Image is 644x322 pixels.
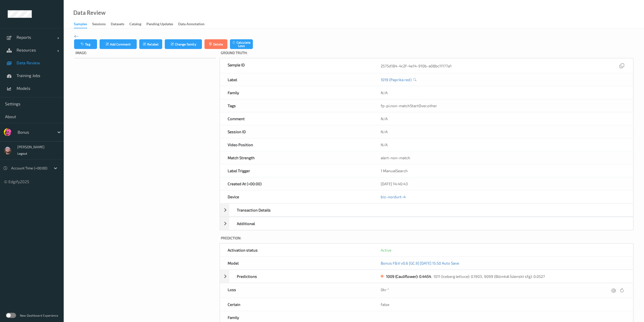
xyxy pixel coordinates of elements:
div: Video Position [220,138,373,151]
div: , [431,274,433,279]
div: Transaction Details [229,204,379,216]
a: Catalog [129,21,146,28]
button: Delete [204,39,227,49]
div: Catalog [129,21,141,28]
div: Tags [220,99,373,112]
div: Data Annotation [178,21,204,28]
label: Ground Truth : [220,49,634,58]
div: 1009 (Cauliflower): 0.4454 [386,274,431,279]
span: other [427,103,437,108]
div: Certain [220,298,373,311]
div: Predictions1009 (Cauliflower): 0.4454,1011 (Iceberg lettuce): 0.1903,9099 (Blómkál Íslenskt sfg):... [220,270,633,283]
div: Device [220,190,373,203]
button: Change family [165,39,202,49]
button: Relabel [139,39,162,49]
div: Additional [229,217,379,230]
div: 2575d184-4c2f-4e14-910b-a08bc11177a1 [381,62,625,69]
div: , [482,274,484,279]
a: 1019 (Paprika red) [381,77,412,82]
div: 9099 (Blómkál Íslenskt sfg): 0.0527 [484,274,545,279]
div: Activation status [220,244,373,256]
div: false [373,298,633,311]
div: N/A [373,86,633,99]
a: biz-nordurt-4 [381,194,406,199]
button: Calculate Loss [230,39,253,49]
div: Match Strength [220,151,373,164]
div: Sessions [92,21,106,28]
label: Prediction: [220,234,634,243]
div: N/A [373,138,633,151]
div: Label Trigger [220,164,373,177]
div: Label [220,73,373,86]
a: Pending Updates [146,21,178,28]
div: Sample ID [220,58,373,73]
span: fp-pi [381,103,390,108]
div: Loss [220,283,373,298]
span: , , [381,103,437,108]
a: Samples [74,21,92,28]
div: N/A [373,125,633,138]
div: Model [220,257,373,269]
div: Datasets [111,21,124,28]
div: Active [381,247,625,253]
div: 1011 (Iceberg lettuce): 0.1903 [433,274,482,279]
div: Comment [220,112,373,125]
div: 1 ManualSearch [373,164,633,177]
label: Image: [74,49,216,58]
div: [DATE] 14:40:43 [373,177,633,190]
div: Predictions [229,270,379,283]
span: non-matchStartOver [390,103,427,108]
div: Session ID [220,125,373,138]
button: Tag [74,39,97,49]
div: 0kr * [381,287,389,294]
button: Add Comment [100,39,137,49]
div: Pending Updates [146,21,173,28]
div: alert-non-match [373,151,633,164]
a: Bonus F&V v0.6 [GC.9] [DATE] 15:50 Auto Save [381,261,459,265]
div: Data Review [73,10,105,15]
div: Samples [74,21,87,28]
div: Created At (+00:00) [220,177,373,190]
a: Datasets [111,21,129,28]
div: N/A [373,112,633,125]
div: Additional [220,217,633,230]
a: Data Annotation [178,21,210,28]
a: Sessions [92,21,111,28]
div: Transaction Details [220,203,633,217]
div: Family [220,86,373,99]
